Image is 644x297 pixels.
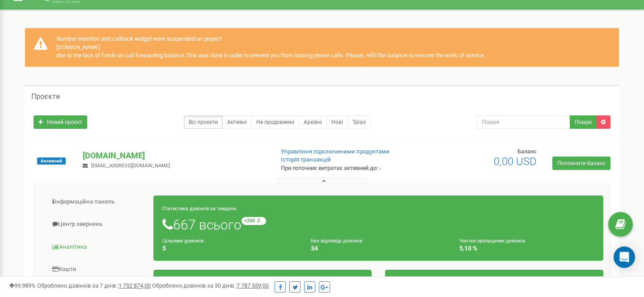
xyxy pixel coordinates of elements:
[9,282,36,289] span: 99,989%
[459,245,594,252] h4: 5,10 %
[494,155,537,168] span: 0,00 USD
[83,150,266,161] p: [DOMAIN_NAME]
[162,238,203,244] small: Цільових дзвінків
[31,93,60,101] h5: Проєкти
[251,115,299,129] a: Не продовжені
[237,282,269,289] u: 7 787 559,00
[119,282,151,289] u: 1 752 874,00
[311,238,362,244] small: Без відповіді дзвінків
[41,213,154,235] a: Центр звернень
[241,217,266,225] small: +200
[41,236,154,258] a: Аналiтика
[37,282,151,289] span: Оброблено дзвінків за 7 днів :
[281,164,415,173] p: При поточних витратах активний до: -
[34,115,87,129] a: Новий проєкт
[162,245,297,252] h4: 5
[517,148,537,155] span: Баланс
[162,206,237,212] small: Статистика дзвінків за тиждень
[37,157,66,165] span: Активний
[25,28,619,67] div: Number insertion and callback widget were suspended on project [DOMAIN_NAME] due to the lack of f...
[459,238,525,244] small: Частка пропущених дзвінків
[222,115,252,129] a: Активні
[91,163,170,169] span: [EMAIL_ADDRESS][DOMAIN_NAME]
[281,156,331,163] a: Історія транзакцій
[184,115,223,129] a: Всі проєкти
[347,115,371,129] a: Тріал
[41,191,154,213] a: Інформаційна панель
[614,246,635,268] div: Open Intercom Messenger
[552,157,610,170] a: Поповнити баланс
[570,115,597,129] button: Пошук
[326,115,348,129] a: Нові
[41,259,154,280] a: Кошти
[299,115,327,129] a: Архівні
[152,282,269,289] span: Оброблено дзвінків за 30 днів :
[281,148,390,155] a: Управління підключеними продуктами
[476,115,570,129] input: Пошук
[162,217,594,232] h1: 667 всього
[311,245,446,252] h4: 34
